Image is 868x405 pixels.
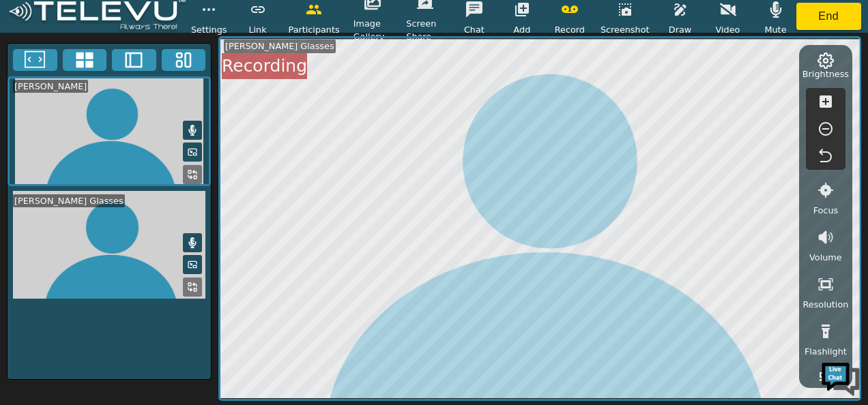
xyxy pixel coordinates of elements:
span: Participants [289,23,340,36]
span: Settings [191,23,227,36]
span: Link [248,23,266,36]
div: [PERSON_NAME] [13,80,88,93]
span: Flashlight [805,345,847,358]
div: [PERSON_NAME] Glasses [13,194,125,207]
span: Screen Share [406,17,444,43]
span: Volume [809,251,842,264]
div: Recording [222,53,307,79]
span: Chat [464,23,484,36]
div: Minimize live chat window [224,7,257,40]
button: 4x4 [63,49,107,71]
div: Chat with us now [71,72,229,89]
span: Screenshot [601,23,650,36]
button: Picture in Picture [183,255,202,274]
span: Resolution [802,298,848,311]
button: Mute [183,121,202,140]
span: Draw [669,23,691,36]
button: Two Window Medium [112,49,156,71]
img: Chat Widget [820,357,861,398]
button: End [796,3,862,30]
span: Brightness [802,67,849,80]
span: Mute [764,23,786,36]
span: Add [513,23,530,36]
span: We're online! [79,118,188,256]
button: Three Window Medium [162,49,206,71]
button: Fullscreen [13,49,57,71]
textarea: Type your message and hit 'Enter' [7,265,260,312]
span: Record [555,23,585,36]
div: [PERSON_NAME] Glasses [224,40,336,52]
span: Focus [813,204,839,217]
img: d_736959983_company_1615157101543_736959983 [23,63,57,97]
button: Mute [183,233,202,252]
button: Replace Feed [183,165,202,184]
span: Image Gallery [353,17,393,43]
button: Replace Feed [183,277,202,297]
button: Picture in Picture [183,142,202,162]
span: Video [716,23,740,36]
